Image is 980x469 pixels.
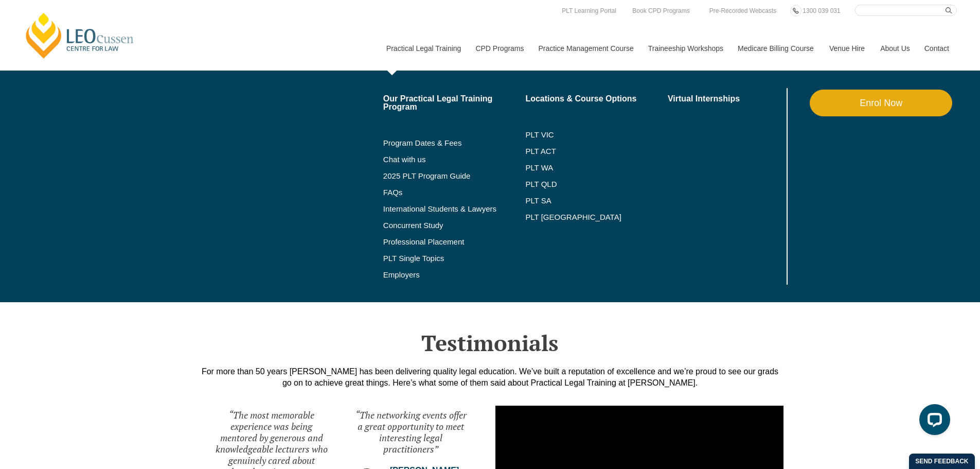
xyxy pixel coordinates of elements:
a: FAQs [383,188,526,197]
a: Chat with us [383,155,526,164]
a: 2025 PLT Program Guide [383,172,500,180]
a: Virtual Internships [668,95,785,103]
a: Medicare Billing Course [730,26,822,71]
span: 1300 039 031 [803,7,840,14]
a: CPD Programs [468,26,530,71]
div: “The networking events offer a great opportunity to meet interesting legal practitioners” [354,409,468,455]
a: Locations & Course Options [525,95,668,103]
a: Enrol Now [810,90,952,116]
a: PLT SA [525,197,668,205]
a: Book CPD Programs [630,5,692,16]
a: PLT [GEOGRAPHIC_DATA] [525,213,668,221]
a: PLT WA [525,164,642,172]
a: PLT VIC [525,131,668,139]
a: Pre-Recorded Webcasts [707,5,779,16]
a: Our Practical Legal Training Program [383,95,526,111]
a: Venue Hire [822,26,872,71]
a: [PERSON_NAME] Centre for Law [23,11,137,60]
a: Contact [917,26,957,71]
iframe: LiveChat chat widget [911,400,954,443]
a: International Students & Lawyers [383,205,526,213]
a: PLT ACT [525,147,668,155]
div: For more than 50 years [PERSON_NAME] has been delivering quality legal education. We’ve built a r... [197,366,783,389]
a: PLT QLD [525,180,668,188]
a: Concurrent Study [383,221,526,230]
a: Practice Management Course [531,26,640,71]
a: 1300 039 031 [800,5,843,16]
a: Program Dates & Fees [383,139,526,147]
a: PLT Learning Portal [559,5,619,16]
a: Employers [383,271,526,279]
a: PLT Single Topics [383,254,526,263]
h2: Testimonials [197,330,783,356]
a: About Us [872,26,917,71]
a: Practical Legal Training [379,26,468,71]
a: Professional Placement [383,238,526,246]
a: Traineeship Workshops [640,26,730,71]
